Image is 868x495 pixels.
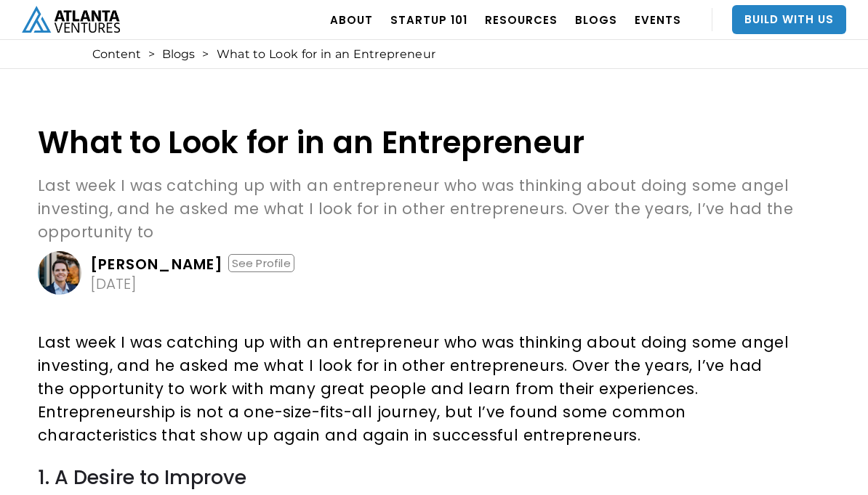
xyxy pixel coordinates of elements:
a: Blogs [162,47,195,62]
h3: 1. A Desire to Improve [38,469,789,486]
a: [PERSON_NAME]See Profile[DATE] [38,251,795,295]
h1: What to Look for in an Entrepreneur [38,126,795,160]
div: [DATE] [90,277,137,291]
p: Last week I was catching up with an entrepreneur who was thinking about doing some angel investin... [38,174,795,244]
div: See Profile [228,254,294,272]
div: What to Look for in an Entrepreneur [217,47,436,62]
a: Build With Us [732,5,846,34]
a: Content [92,47,141,62]
div: > [202,47,209,62]
div: [PERSON_NAME] [90,257,224,271]
div: > [148,47,155,62]
p: Last week I was catching up with an entrepreneur who was thinking about doing some angel investin... [38,331,789,447]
